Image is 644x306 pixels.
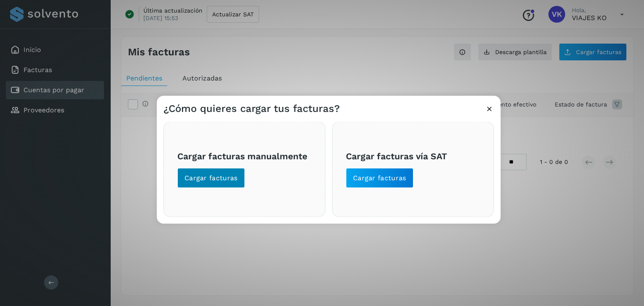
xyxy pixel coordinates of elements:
[164,103,340,115] h3: ¿Cómo quieres cargar tus facturas?
[177,150,312,161] h3: Cargar facturas manualmente
[346,168,413,188] button: Cargar facturas
[353,174,406,183] span: Cargar facturas
[346,150,480,161] h3: Cargar facturas vía SAT
[184,174,238,183] span: Cargar facturas
[177,168,245,188] button: Cargar facturas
